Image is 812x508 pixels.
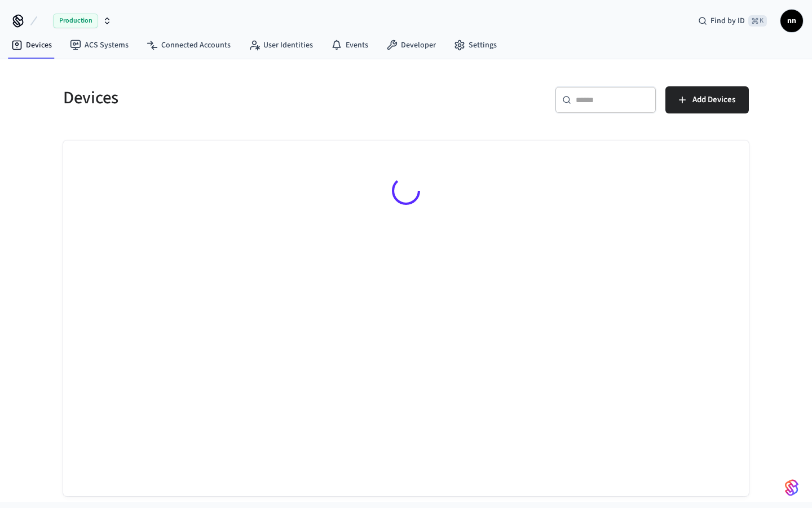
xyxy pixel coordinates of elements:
[748,15,767,27] span: ⌘ K
[322,35,377,55] a: Events
[445,35,506,55] a: Settings
[785,479,798,497] img: SeamLogoGradient.69752ec5.svg
[61,35,138,55] a: ACS Systems
[780,10,803,32] button: nn
[665,86,749,113] button: Add Devices
[377,35,445,55] a: Developer
[689,11,776,31] div: Find by ID⌘ K
[63,86,399,110] h5: Devices
[138,35,240,55] a: Connected Accounts
[692,93,735,107] span: Add Devices
[240,35,322,55] a: User Identities
[782,11,802,31] span: nn
[2,35,61,55] a: Devices
[53,14,98,28] span: Production
[710,15,745,27] span: Find by ID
